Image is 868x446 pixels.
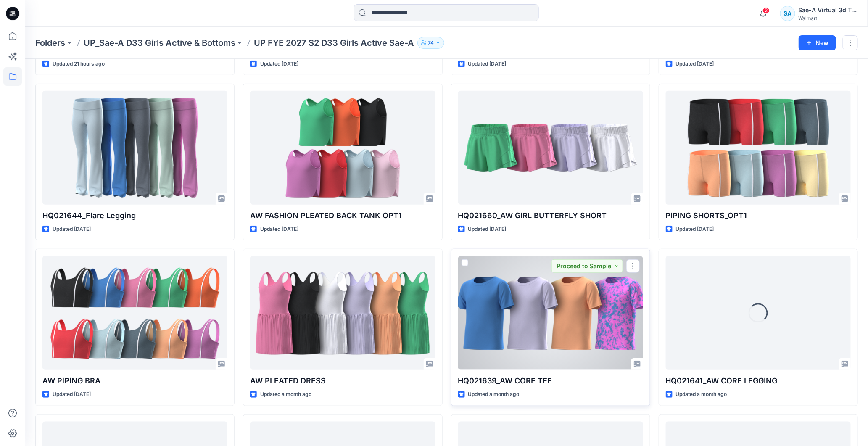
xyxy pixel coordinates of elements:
a: HQ021660_AW GIRL BUTTERFLY SHORT [458,91,643,205]
p: Updated [DATE] [468,60,507,69]
p: Updated [DATE] [260,60,298,69]
p: PIPING SHORTS_OPT1 [666,210,851,222]
p: HQ021644_Flare Legging [42,210,227,222]
button: New [799,35,836,50]
a: AW FASHION PLEATED BACK TANK OPT1 [250,91,435,205]
p: Updated [DATE] [260,225,298,234]
p: Updated [DATE] [53,225,91,234]
p: AW PLEATED DRESS [250,375,435,387]
p: Updated [DATE] [676,225,714,234]
p: UP FYE 2027 S2 D33 Girls Active Sae-A [254,37,414,49]
p: Updated a month ago [676,390,727,399]
a: PIPING SHORTS_OPT1 [666,91,851,205]
p: Updated [DATE] [676,60,714,69]
a: AW PLEATED DRESS [250,256,435,370]
div: SA [780,6,795,21]
p: HQ021639_AW CORE TEE [458,375,643,387]
p: HQ021641_AW CORE LEGGING [666,375,851,387]
p: 74 [428,38,434,48]
a: HQ021639_AW CORE TEE [458,256,643,370]
a: HQ021644_Flare Legging [42,91,227,205]
p: AW FASHION PLEATED BACK TANK OPT1 [250,210,435,222]
p: Updated [DATE] [53,390,91,399]
p: HQ021660_AW GIRL BUTTERFLY SHORT [458,210,643,222]
p: Updated a month ago [260,390,311,399]
a: AW PIPING BRA [42,256,227,370]
button: 74 [417,37,444,49]
p: Updated [DATE] [468,225,507,234]
a: Folders [35,37,65,49]
span: 2 [763,7,770,14]
p: Updated 21 hours ago [53,60,105,69]
div: Walmart [799,15,857,21]
p: AW PIPING BRA [42,375,227,387]
div: Sae-A Virtual 3d Team [799,5,857,15]
p: Updated a month ago [468,390,520,399]
a: UP_Sae-A D33 Girls Active & Bottoms [84,37,235,49]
